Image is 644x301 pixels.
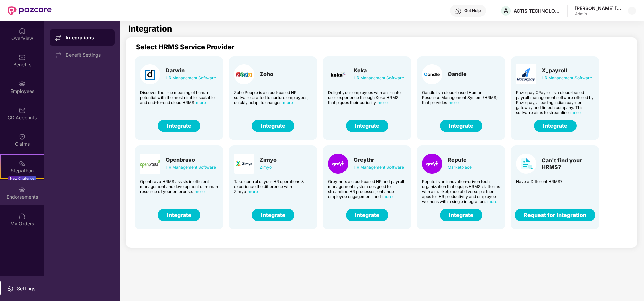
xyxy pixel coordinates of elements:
[464,8,481,13] div: Get Help
[534,120,577,132] button: Integrate
[515,209,595,221] button: Request for Integration
[448,71,467,77] div: Qandle
[504,7,508,15] span: A
[448,164,472,171] div: Marketplace
[140,90,218,105] div: Discover the true meaning of human potential with the most nimble, scalable and end-to-end cloud ...
[234,90,312,105] div: Zoho People is a cloud-based HR software crafted to nurture employees, quickly adapt to changes
[234,64,254,84] img: Card Logo
[440,120,482,132] button: Integrate
[448,156,472,163] div: Repute
[66,52,109,58] div: Benefit Settings
[516,179,594,184] div: Have a Different HRMS?
[19,160,26,167] img: svg+xml;base64,PHN2ZyB4bWxucz0iaHR0cDovL3d3dy53My5vcmcvMjAwMC9zdmciIHdpZHRoPSIyMSIgaGVpZ2h0PSIyMC...
[19,80,26,87] img: svg+xml;base64,PHN2ZyBpZD0iRW1wbG95ZWVzIiB4bWxucz0iaHR0cDovL3d3dy53My5vcmcvMjAwMC9zdmciIHdpZHRoPS...
[166,164,216,171] div: HR Management Software
[354,67,404,74] div: Keka
[55,35,62,41] img: svg+xml;base64,PHN2ZyB4bWxucz0iaHR0cDovL3d3dy53My5vcmcvMjAwMC9zdmciIHdpZHRoPSIxNy44MzIiIGhlaWdodD...
[575,11,622,17] div: Admin
[66,34,109,41] div: Integrations
[455,8,462,15] img: svg+xml;base64,PHN2ZyBpZD0iSGVscC0zMngzMiIgeG1sbnM9Imh0dHA6Ly93d3cudzMub3JnLzIwMDAvc3ZnIiB3aWR0aD...
[542,74,592,82] div: HR Management Software
[166,74,216,82] div: HR Management Software
[629,8,635,13] img: svg+xml;base64,PHN2ZyBpZD0iRHJvcGRvd24tMzJ4MzIiIHhtbG5zPSJodHRwOi8vd3d3LnczLm9yZy8yMDAwL3N2ZyIgd2...
[136,43,642,51] div: Select HRMS Service Provider
[354,74,404,82] div: HR Management Software
[158,209,200,221] button: Integrate
[542,157,594,170] div: Can't find your HRMS?
[19,107,26,114] img: svg+xml;base64,PHN2ZyBpZD0iQ0RfQWNjb3VudHMiIGRhdGEtbmFtZT0iQ0QgQWNjb3VudHMiIHhtbG5zPSJodHRwOi8vd3...
[328,179,406,199] div: Greythr is a cloud-based HR and payroll management system designed to streamline HR processes, en...
[234,154,254,174] img: Card Logo
[382,194,393,199] span: more
[7,285,14,292] img: svg+xml;base64,PHN2ZyBpZD0iU2V0dGluZy0yMHgyMCIgeG1sbnM9Imh0dHA6Ly93d3cudzMub3JnLzIwMDAvc3ZnIiB3aW...
[15,285,37,292] div: Settings
[514,8,561,14] div: ACTIS TECHNOLOGIES PRIVATE LIMITED
[55,52,62,59] img: svg+xml;base64,PHN2ZyB4bWxucz0iaHR0cDovL3d3dy53My5vcmcvMjAwMC9zdmciIHdpZHRoPSIxNy44MzIiIGhlaWdodD...
[19,27,26,34] img: svg+xml;base64,PHN2ZyBpZD0iSG9tZSIgeG1sbnM9Imh0dHA6Ly93d3cudzMub3JnLzIwMDAvc3ZnIiB3aWR0aD0iMjAiIG...
[449,100,459,105] span: more
[328,154,348,174] img: Card Logo
[260,164,277,171] div: Zimyo
[570,110,581,115] span: more
[19,186,26,193] img: svg+xml;base64,PHN2ZyBpZD0iRW5kb3JzZW1lbnRzIiB4bWxucz0iaHR0cDovL3d3dy53My5vcmcvMjAwMC9zdmciIHdpZH...
[166,67,216,74] div: Darwin
[283,100,293,105] span: more
[248,189,258,194] span: more
[166,156,216,163] div: Openbravo
[195,189,205,194] span: more
[422,179,500,204] div: Repute is an innovation-driven tech organization that equips HRMS platforms with a marketplace of...
[440,209,482,221] button: Integrate
[328,90,406,105] div: Delight your employees with an innate user experience through Keka HRMS that piques their curiosity
[422,90,500,105] div: Qandle is a cloud-based Human Resource Management System (HRMS) that provides
[252,120,294,132] button: Integrate
[252,209,294,221] button: Integrate
[354,156,404,163] div: Greythr
[260,156,277,163] div: Zimyo
[234,179,312,194] div: Take control of your HR operations & experience the difference with Zimyo
[516,90,594,115] div: Razorpay XPayroll is a cloud-based payroll management software offered by Razorpay, a leading Ind...
[8,176,36,181] div: New Challenge
[516,154,536,174] img: Card Logo
[260,71,273,77] div: Zoho
[354,164,404,171] div: HR Management Software
[196,100,206,105] span: more
[422,64,442,84] img: Card Logo
[140,64,160,84] img: Card Logo
[328,64,348,84] img: Card Logo
[19,54,26,61] img: svg+xml;base64,PHN2ZyBpZD0iQmVuZWZpdHMiIHhtbG5zPSJodHRwOi8vd3d3LnczLm9yZy8yMDAwL3N2ZyIgd2lkdGg9Ij...
[346,209,388,221] button: Integrate
[8,6,52,15] img: New Pazcare Logo
[542,67,592,74] div: X_payroll
[422,154,442,174] img: Card Logo
[140,154,160,174] img: Card Logo
[487,199,497,204] span: more
[346,120,388,132] button: Integrate
[575,5,622,11] div: [PERSON_NAME] [PERSON_NAME] Gala
[158,120,200,132] button: Integrate
[1,167,44,174] div: Stepathon
[19,213,26,220] img: svg+xml;base64,PHN2ZyBpZD0iTXlfT3JkZXJzIiBkYXRhLW5hbWU9Ik15IE9yZGVycyIgeG1sbnM9Imh0dHA6Ly93d3cudz...
[128,25,172,33] h1: Integration
[516,64,536,84] img: Card Logo
[140,179,218,194] div: Openbravo HRMS assists in efficient management and development of human resource of your enterprise.
[378,100,388,105] span: more
[19,133,26,140] img: svg+xml;base64,PHN2ZyBpZD0iQ2xhaW0iIHhtbG5zPSJodHRwOi8vd3d3LnczLm9yZy8yMDAwL3N2ZyIgd2lkdGg9IjIwIi...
